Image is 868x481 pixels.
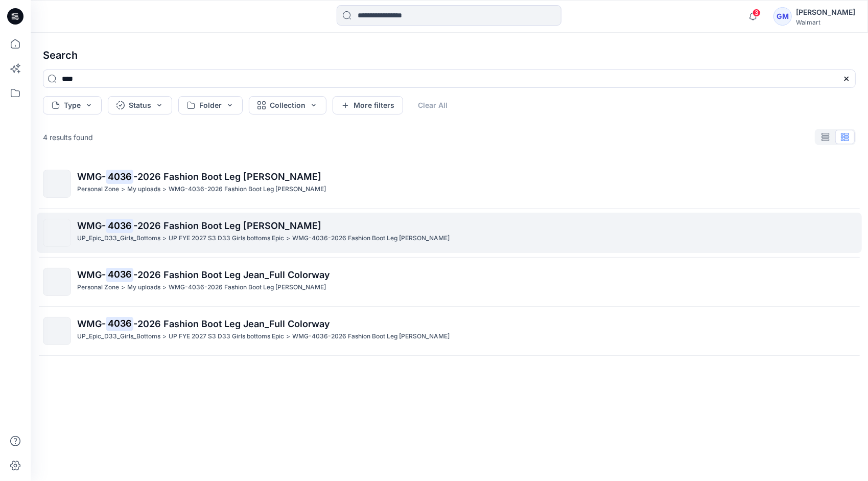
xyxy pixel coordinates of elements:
[37,311,862,351] a: WMG-4036-2026 Fashion Boot Leg Jean_Full ColorwayUP_Epic_D33_Girls_Bottoms>UP FYE 2027 S3 D33 Gir...
[162,233,167,244] p: >
[43,132,93,143] p: 4 results found
[178,96,243,114] button: Folder
[249,96,326,114] button: Collection
[106,169,133,184] mark: 4036
[121,282,125,293] p: >
[43,96,102,114] button: Type
[286,233,290,244] p: >
[162,282,167,293] p: >
[37,262,862,302] a: WMG-4036-2026 Fashion Boot Leg Jean_Full ColorwayPersonal Zone>My uploads>WMG-4036-2026 Fashion B...
[77,184,119,195] p: Personal Zone
[773,7,792,26] div: GM
[292,331,450,342] p: WMG-4036-2026 Fashion Boot Leg Jean
[169,233,284,244] p: UP FYE 2027 S3 D33 Girls bottoms Epic
[292,233,450,244] p: WMG-4036-2026 Fashion Boot Leg Jean
[169,282,326,293] p: WMG-4036-2026 Fashion Boot Leg Jean
[77,269,106,280] span: WMG-
[796,18,855,26] div: Walmart
[162,184,167,195] p: >
[169,184,326,195] p: WMG-4036-2026 Fashion Boot Leg Jean
[77,282,119,293] p: Personal Zone
[37,213,862,253] a: WMG-4036-2026 Fashion Boot Leg [PERSON_NAME]UP_Epic_D33_Girls_Bottoms>UP FYE 2027 S3 D33 Girls bo...
[37,164,862,204] a: WMG-4036-2026 Fashion Boot Leg [PERSON_NAME]Personal Zone>My uploads>WMG-4036-2026 Fashion Boot L...
[77,318,106,329] span: WMG-
[286,331,290,342] p: >
[169,331,284,342] p: UP FYE 2027 S3 D33 Girls bottoms Epic
[106,218,133,233] mark: 4036
[106,267,133,282] mark: 4036
[106,316,133,331] mark: 4036
[133,318,330,329] span: -2026 Fashion Boot Leg Jean_Full Colorway
[77,233,160,244] p: UP_Epic_D33_Girls_Bottoms
[753,9,761,17] span: 3
[127,282,160,293] p: My uploads
[133,220,321,231] span: -2026 Fashion Boot Leg [PERSON_NAME]
[77,331,160,342] p: UP_Epic_D33_Girls_Bottoms
[35,41,864,70] h4: Search
[133,269,330,280] span: -2026 Fashion Boot Leg Jean_Full Colorway
[121,184,125,195] p: >
[127,184,160,195] p: My uploads
[796,6,855,18] div: [PERSON_NAME]
[77,220,106,231] span: WMG-
[333,96,403,114] button: More filters
[77,171,106,182] span: WMG-
[133,171,321,182] span: -2026 Fashion Boot Leg [PERSON_NAME]
[162,331,167,342] p: >
[108,96,172,114] button: Status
